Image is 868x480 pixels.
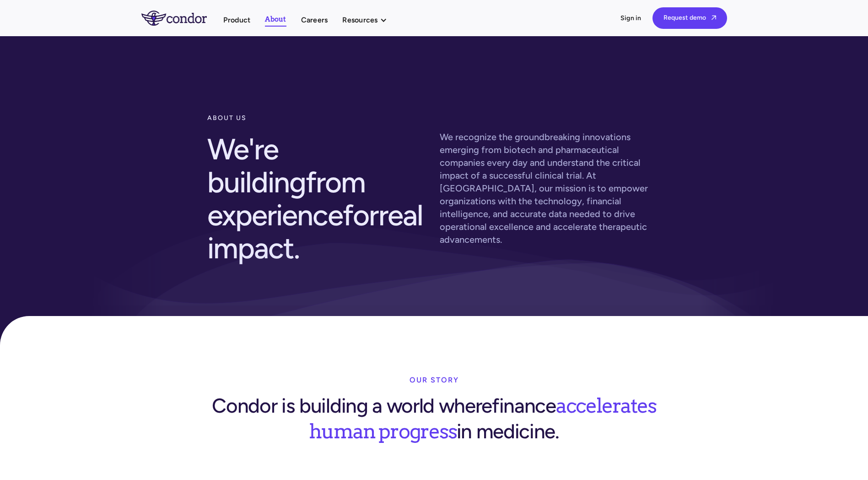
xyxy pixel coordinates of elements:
span: accelerates human progress [309,390,656,443]
a: Request demo [652,7,727,29]
div: our story [410,371,459,389]
span: from experience [207,164,366,233]
a: About [265,13,286,27]
div: about us [207,109,429,127]
a: Careers [301,14,328,26]
a: Product [223,14,251,26]
a: Sign in [620,14,642,23]
span:  [712,15,716,21]
a: home [141,11,223,25]
span: finance [492,393,556,418]
div: Resources [342,14,396,26]
p: We recognize the groundbreaking innovations emerging from biotech and pharmaceutical companies ev... [440,131,661,246]
div: Condor is building a world where in medicine. [207,389,661,444]
h2: We're building for [207,127,429,270]
div: Resources [342,14,377,26]
span: real impact. [207,197,423,266]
